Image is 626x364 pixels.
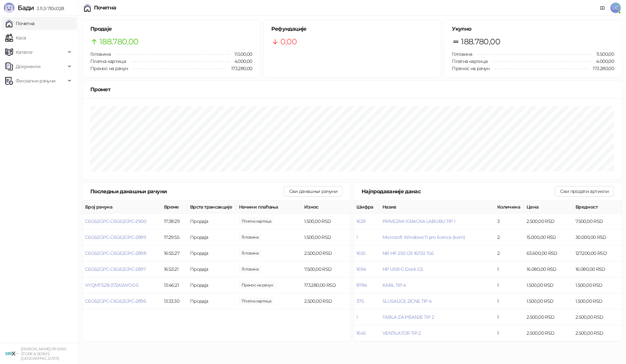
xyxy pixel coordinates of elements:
td: 127.200,00 RSD [573,245,622,261]
span: HP USB-C Dock G5 [382,266,423,272]
span: Фискални рачуни [16,74,55,87]
span: C6G62GPC-C6G62GPC-2899 [85,234,146,240]
div: Најпродаваније данас [362,187,555,196]
img: Logo [4,3,14,13]
th: Начини плаћања [236,201,302,213]
h5: Рефундације [271,25,433,33]
button: Сви данашњи рачуни [284,186,343,197]
td: 1 [495,277,524,293]
span: 1.500,00 [239,218,274,225]
button: PRIVEZAK IGRACKA LABUBU TIP 1 [382,218,455,224]
button: C6G62GPC-C6G62GPC-2897 [85,266,146,272]
td: 15.000,00 RSD [524,229,573,245]
th: Време [161,201,187,213]
span: VYQMTSZ8-372A5WO0-5 [85,282,139,288]
td: 3 [495,213,524,229]
span: 173.280,00 [588,65,614,72]
span: C6G62GPC-C6G62GPC-2896 [85,298,146,304]
span: 1.500,00 [239,234,261,241]
td: 17:29:55 [161,229,187,245]
h5: Продаје [90,25,252,33]
span: 0,00 [280,36,297,48]
td: Продаја [187,213,236,229]
span: UĆ [610,3,621,13]
td: 1 [495,261,524,277]
td: 2.500,00 RSD [524,325,573,341]
td: 2.500,00 RSD [302,293,350,309]
span: 11.500,00 [592,51,614,58]
td: 2.500,00 RSD [524,213,573,229]
span: 173.280,00 [227,65,252,72]
td: 13:46:21 [161,277,187,293]
td: 1.500,00 RSD [573,277,622,293]
td: 16.080,00 RSD [573,261,622,277]
div: Последњи данашњи рачуни [90,187,284,196]
td: 1 [495,293,524,309]
button: 1629 [356,218,365,224]
span: Платна картица [452,58,487,64]
th: Шифра [354,201,380,213]
span: C6G62GPC-C6G62GPC-2898 [85,250,146,256]
td: 1.500,00 RSD [573,293,622,309]
td: 7.500,00 RSD [573,213,622,229]
td: 63.600,00 RSD [524,245,573,261]
th: Износ [302,201,350,213]
span: Платна картица [90,58,126,64]
span: 4.000,00 [591,58,614,65]
td: Продаја [187,261,236,277]
td: Продаја [187,245,236,261]
button: 375 [356,298,364,304]
span: Готовина [452,51,472,57]
span: 2.500,00 [239,250,261,257]
button: Microsoft Windows 11 pro licenca (kom) [382,234,465,240]
span: 3.11.3-710c028 [34,6,64,11]
span: 173.280,00 [239,282,276,289]
button: Сви продати артикли [555,186,614,197]
span: 4.000,00 [230,58,252,65]
span: 2.500,00 [239,298,274,305]
td: 2 [495,245,524,261]
td: 2.500,00 RSD [573,309,622,325]
a: Документација [597,3,608,13]
th: Вредност [573,201,622,213]
button: 1694 [356,266,366,272]
button: 8784 [356,282,367,288]
td: 1 [495,309,524,325]
span: Каталог [16,46,33,59]
span: KABL TIP 4 [382,282,406,288]
span: 11.500,00 [230,51,252,58]
button: NB HP 250 G9 16/512 15.6 [382,250,434,256]
td: 30.000,00 RSD [573,229,622,245]
span: Пренос на рачун [90,66,128,71]
td: 7.500,00 RSD [302,261,350,277]
td: 1.500,00 RSD [524,277,573,293]
span: 188.780,00 [99,36,139,48]
a: Каса [5,31,26,44]
div: Почетна [94,5,116,10]
td: 16:53:21 [161,261,187,277]
span: Бади [18,4,34,12]
button: 1645 [356,330,365,336]
button: TABLA ZA PISANJE TIP 2 [382,314,434,320]
th: Број рачуна [82,201,161,213]
button: 1 [356,314,358,320]
span: 7.500,00 [239,266,261,273]
td: 1 [495,325,524,341]
span: VENTILATOR TIP 2 [382,330,421,336]
td: Продаја [187,229,236,245]
small: [PERSON_NAME] PR SIRIX STORE & SERVIS [GEOGRAPHIC_DATA] [21,347,66,361]
h5: Укупно [452,25,614,33]
td: 16:55:27 [161,245,187,261]
td: 17:38:29 [161,213,187,229]
th: Врста трансакције [187,201,236,213]
td: 2 [495,229,524,245]
th: Назив [380,201,495,213]
button: C6G62GPC-C6G62GPC-2900 [85,218,146,224]
button: 1655 [356,250,365,256]
td: 2.500,00 RSD [573,325,622,341]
